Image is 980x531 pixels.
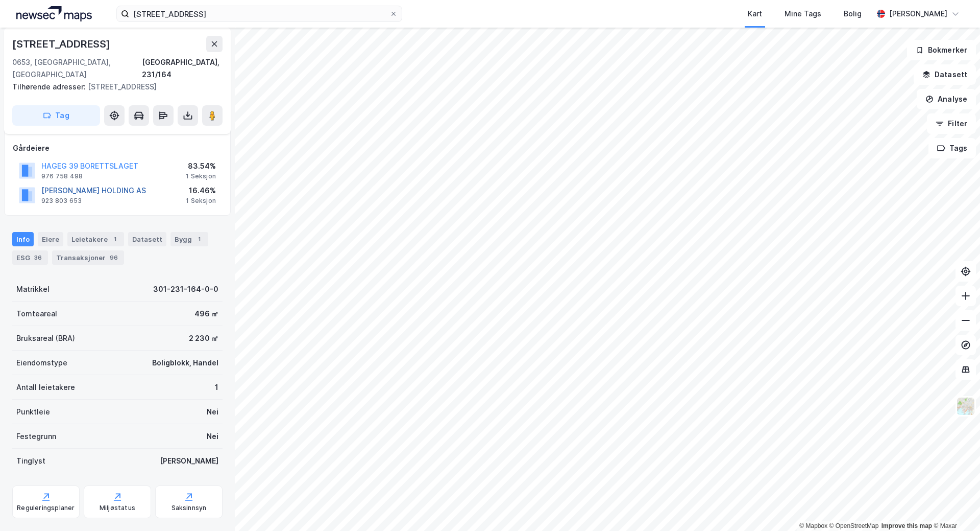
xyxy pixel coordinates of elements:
button: Datasett [914,64,976,85]
div: Eiendomstype [16,357,67,369]
div: Leietakere [67,232,124,246]
div: Mine Tags [785,8,821,20]
div: Saksinnsyn [171,504,207,512]
div: 1 Seksjon [186,197,216,205]
div: Miljøstatus [100,504,135,512]
div: Eiere [38,232,63,246]
a: OpenStreetMap [829,522,879,529]
div: Datasett [128,232,166,246]
div: 16.46% [186,184,216,197]
div: Reguleringsplaner [17,504,75,512]
div: 1 [194,234,204,244]
div: [PERSON_NAME] [160,455,218,467]
button: Filter [927,113,976,134]
button: Analyse [917,89,976,109]
div: Bruksareal (BRA) [16,332,75,344]
button: Tags [928,138,976,158]
div: Gårdeiere [13,142,222,154]
input: Søk på adresse, matrikkel, gårdeiere, leietakere eller personer [129,6,389,21]
div: [STREET_ADDRESS] [12,81,214,93]
div: Tomteareal [16,308,57,320]
a: Improve this map [881,522,932,529]
div: Matrikkel [16,283,50,295]
a: Mapbox [799,522,827,529]
div: Info [12,232,34,246]
div: ESG [12,250,48,265]
div: 923 803 653 [41,197,82,205]
iframe: Chat Widget [929,482,980,531]
div: Nei [207,406,218,418]
div: Kontrollprogram for chat [929,482,980,531]
div: 496 ㎡ [194,308,218,320]
div: 976 758 498 [41,172,83,180]
div: 83.54% [186,160,216,172]
button: Bokmerker [907,40,976,60]
div: Boligblokk, Handel [152,357,218,369]
div: Festegrunn [16,430,56,443]
img: logo.a4113a55bc3d86da70a041830d287a7e.svg [16,6,92,21]
div: 301-231-164-0-0 [153,283,218,295]
div: 96 [108,252,120,263]
div: 1 [215,381,218,394]
div: Transaksjoner [52,250,124,265]
div: Kart [748,8,762,20]
div: 1 Seksjon [186,172,216,180]
div: 36 [32,252,44,263]
div: Punktleie [16,406,50,418]
button: Tag [12,105,100,126]
span: Tilhørende adresser: [12,82,88,91]
img: Z [956,397,975,416]
div: Antall leietakere [16,381,75,394]
div: 1 [110,234,120,244]
div: [PERSON_NAME] [889,8,947,20]
div: Bolig [844,8,862,20]
div: Bygg [170,232,208,246]
div: 0653, [GEOGRAPHIC_DATA], [GEOGRAPHIC_DATA] [12,56,142,81]
div: Nei [207,430,218,443]
div: [STREET_ADDRESS] [12,36,112,52]
div: Tinglyst [16,455,45,467]
div: 2 230 ㎡ [189,332,218,344]
div: [GEOGRAPHIC_DATA], 231/164 [142,56,223,81]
